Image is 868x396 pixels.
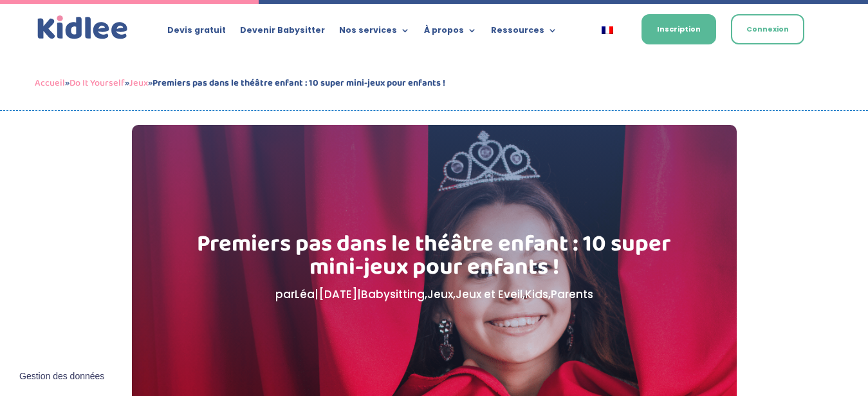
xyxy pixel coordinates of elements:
a: Babysitting [361,287,425,302]
span: Gestion des données [19,371,104,382]
a: Parents [551,287,593,302]
p: par | | , , , , [196,285,672,304]
button: Gestion des données [12,363,112,390]
a: Kids [525,287,548,302]
h1: Premiers pas dans le théâtre enfant : 10 super mini-jeux pour enfants ! [196,232,672,285]
a: Léa [295,287,315,302]
a: Jeux [427,287,453,302]
a: Jeux et Eveil [456,287,522,302]
span: [DATE] [319,287,357,302]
